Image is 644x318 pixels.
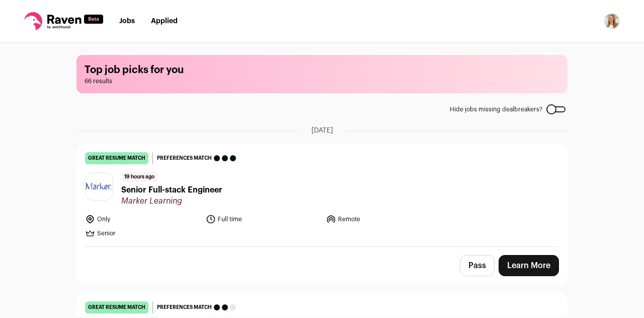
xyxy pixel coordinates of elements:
[206,214,320,224] li: Full time
[77,144,567,246] a: great resume match Preferences match 19 hours ago Senior Full-stack Engineer Marker Learning Only...
[85,152,148,164] div: great resume match
[460,255,495,276] button: Pass
[85,228,200,238] li: Senior
[121,184,222,196] span: Senior Full-stack Engineer
[85,77,559,85] span: 66 results
[85,214,200,224] li: Only
[121,196,222,206] span: Marker Learning
[157,153,212,163] span: Preferences match
[85,301,148,313] div: great resume match
[326,214,441,224] li: Remote
[157,302,212,312] span: Preferences match
[604,13,620,29] button: Open dropdown
[119,18,135,25] a: Jobs
[450,105,542,113] span: Hide jobs missing dealbreakers?
[121,172,157,182] span: 19 hours ago
[311,125,333,136] span: [DATE]
[604,13,620,29] img: 13570837-medium_jpg
[85,63,559,77] h1: Top job picks for you
[151,18,178,25] a: Applied
[86,181,113,192] img: 72ce50523db22b74ae82d339a3cf3b12a7aa891fe2fcae2d3c7863f8c06628ef.png
[499,255,559,276] a: Learn More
